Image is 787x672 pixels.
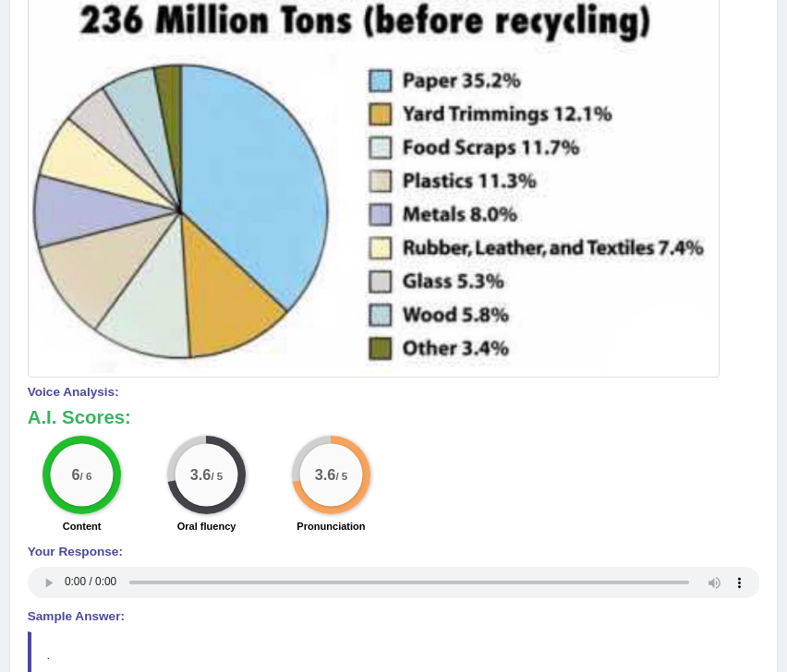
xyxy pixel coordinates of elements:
[28,407,131,427] b: A.I. Scores:
[335,471,347,483] small: / 5
[315,467,336,484] big: 3.6
[28,546,760,559] h4: Your Response:
[63,519,102,534] label: Content
[28,610,760,624] h4: Sample Answer:
[28,386,760,400] h4: Voice Analysis:
[297,519,365,534] label: Pronunciation
[72,467,80,484] big: 6
[80,471,92,483] small: / 6
[190,467,212,484] big: 3.6
[177,519,236,534] label: Oral fluency
[211,471,223,483] small: / 5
